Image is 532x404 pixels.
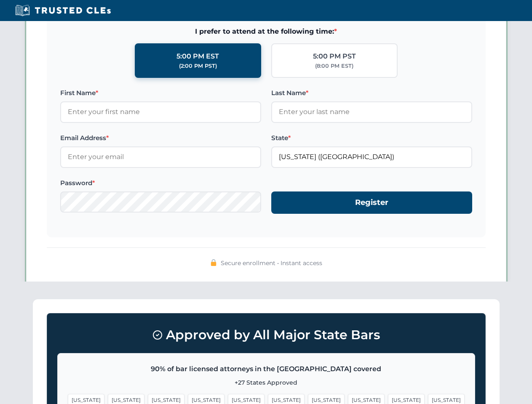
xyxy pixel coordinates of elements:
[57,324,475,346] h3: Approved by All Major State Bars
[271,146,472,167] input: Florida (FL)
[60,88,261,98] label: First Name
[60,101,261,122] input: Enter your first name
[13,4,113,17] img: Trusted CLEs
[179,62,217,70] div: (2:00 PM PST)
[271,88,472,98] label: Last Name
[313,51,356,62] div: 5:00 PM PST
[176,51,219,62] div: 5:00 PM EST
[271,191,472,214] button: Register
[271,101,472,122] input: Enter your last name
[68,378,465,387] p: +27 States Approved
[60,133,261,143] label: Email Address
[60,178,261,188] label: Password
[210,259,217,266] img: 🔒
[60,146,261,167] input: Enter your email
[221,258,322,268] span: Secure enrollment • Instant access
[60,26,472,37] span: I prefer to attend at the following time:
[315,62,353,70] div: (8:00 PM EST)
[68,364,465,375] p: 90% of bar licensed attorneys in the [GEOGRAPHIC_DATA] covered
[271,133,472,143] label: State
